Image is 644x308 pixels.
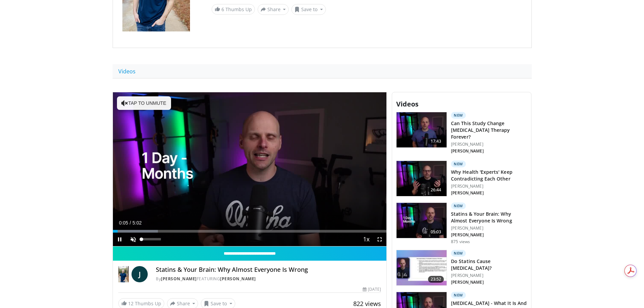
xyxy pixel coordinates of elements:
video-js: Video Player [113,92,387,246]
p: New [451,203,466,209]
p: [PERSON_NAME] [451,280,527,285]
div: Volume Level [142,238,161,240]
p: [PERSON_NAME] [451,142,527,147]
a: 17:43 New Can This Study Change [MEDICAL_DATA] Therapy Forever? [PERSON_NAME] [PERSON_NAME] [396,112,527,155]
span: 17:43 [428,138,444,145]
button: Playback Rate [359,233,373,246]
a: 6 Thumbs Up [212,4,255,15]
p: [PERSON_NAME] [451,148,527,154]
a: 05:03 New Statins & Your Brain: Why Almost Everyone Is Wrong [PERSON_NAME] [PERSON_NAME] 875 views [396,203,527,244]
p: New [451,250,466,257]
p: [PERSON_NAME] [451,226,527,231]
a: 26:44 New Why Health 'Experts' Keep Contradicting Each Other [PERSON_NAME] [PERSON_NAME] [396,161,527,197]
span: 05:03 [428,229,444,235]
button: Tap to unmute [117,96,171,110]
a: 23:52 New Do Statins Cause [MEDICAL_DATA]? [PERSON_NAME] [PERSON_NAME] [396,250,527,286]
span: 12 [128,300,134,307]
button: Fullscreen [373,233,386,246]
img: b62dbd0b-b5c9-428a-aa0f-a579d1e517e6.150x105_q85_crop-smart_upscale.jpg [397,250,447,285]
h3: Do Statins Cause [MEDICAL_DATA]? [451,258,527,271]
p: [PERSON_NAME] [451,190,527,196]
p: 875 views [451,239,470,244]
p: New [451,292,466,299]
span: 6 [221,6,224,13]
a: [PERSON_NAME] [220,276,256,282]
span: 0:05 [119,220,128,226]
a: Videos [113,64,141,78]
p: [PERSON_NAME] [451,273,527,278]
span: / [130,220,131,226]
div: [DATE] [363,286,381,292]
img: e01795a5-0aef-47d7-a7e2-59ad43adc391.150x105_q85_crop-smart_upscale.jpg [397,203,447,238]
h4: Statins & Your Brain: Why Almost Everyone Is Wrong [156,266,381,274]
button: Unmute [126,233,140,246]
span: 26:44 [428,187,444,193]
p: [PERSON_NAME] [451,184,527,189]
h3: Why Health 'Experts' Keep Contradicting Each Other [451,169,527,182]
button: Share [258,4,289,15]
a: [PERSON_NAME] [161,276,197,282]
p: [PERSON_NAME] [451,232,527,238]
div: By FEATURING [156,276,381,282]
p: New [451,161,466,167]
span: Videos [396,99,419,109]
button: Save to [291,4,326,15]
span: 23:52 [428,276,444,283]
span: 822 views [353,300,381,308]
img: 76ecb511-6cfa-40aa-a418-151bd896ab5d.150x105_q85_crop-smart_upscale.jpg [397,161,447,196]
h3: Statins & Your Brain: Why Almost Everyone Is Wrong [451,211,527,224]
img: cfe0949b-523d-46c9-96b1-b04131bb7568.150x105_q85_crop-smart_upscale.jpg [397,112,447,147]
button: Pause [113,233,126,246]
a: J [132,266,148,282]
span: 5:02 [133,220,142,226]
div: Progress Bar [113,230,387,233]
img: Dr. Jordan Rennicke [118,266,129,282]
h3: Can This Study Change [MEDICAL_DATA] Therapy Forever? [451,120,527,140]
p: New [451,112,466,119]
